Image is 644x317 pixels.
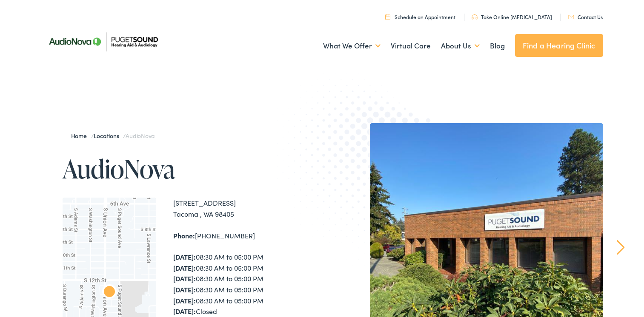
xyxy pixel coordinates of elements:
[94,131,123,140] a: Locations
[126,131,155,140] span: AudioNova
[472,14,478,20] img: utility icon
[385,14,390,20] img: utility icon
[472,13,552,20] a: Take Online [MEDICAL_DATA]
[173,306,196,316] strong: [DATE]:
[385,13,455,20] a: Schedule an Appointment
[568,13,603,20] a: Contact Us
[515,34,603,57] a: Find a Hearing Clinic
[173,231,195,240] strong: Phone:
[71,131,155,140] span: / /
[173,296,196,305] strong: [DATE]:
[96,279,123,306] div: AudioNova
[490,30,505,62] a: Blog
[173,274,196,283] strong: [DATE]:
[616,240,624,255] a: Next
[173,263,196,272] strong: [DATE]:
[173,230,322,241] div: [PHONE_NUMBER]
[173,198,322,219] div: [STREET_ADDRESS] Tacoma , WA 98405
[323,30,381,62] a: What We Offer
[173,285,196,294] strong: [DATE]:
[173,252,196,261] strong: [DATE]:
[71,131,91,140] a: Home
[391,30,431,62] a: Virtual Care
[568,15,574,19] img: utility icon
[63,155,322,183] h1: AudioNova
[441,30,480,62] a: About Us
